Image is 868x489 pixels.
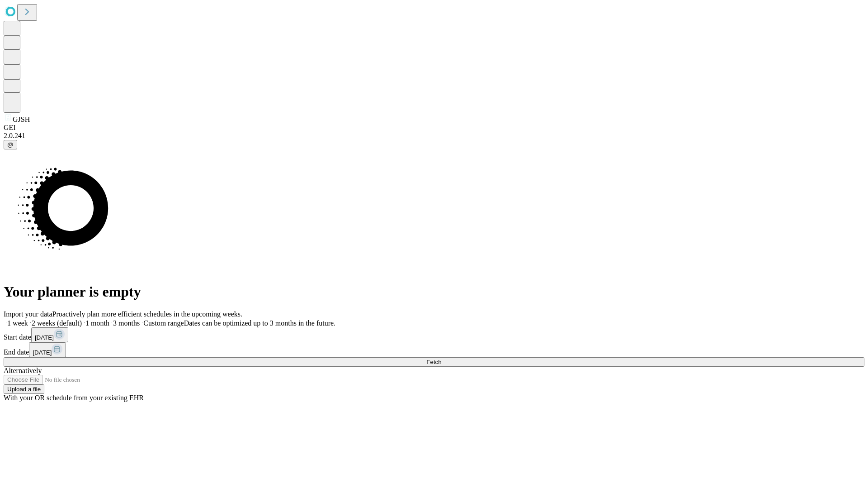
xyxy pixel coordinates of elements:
div: 2.0.241 [4,132,864,140]
div: Start date [4,327,864,342]
span: GJSH [13,115,30,123]
span: 2 weeks (default) [32,319,82,327]
span: Alternatively [4,367,42,374]
span: 3 months [113,319,140,327]
button: Fetch [4,357,864,367]
button: [DATE] [31,327,68,342]
span: @ [7,141,14,148]
span: [DATE] [35,334,54,341]
span: 1 week [7,319,28,327]
span: With your OR schedule from your existing EHR [4,394,144,402]
div: GEI [4,124,864,132]
div: End date [4,342,864,357]
button: @ [4,140,17,149]
span: Fetch [426,359,441,365]
span: 1 month [85,319,109,327]
h1: Your planner is empty [4,283,864,300]
button: Upload a file [4,384,44,394]
span: [DATE] [33,349,52,356]
button: [DATE] [29,342,66,357]
span: Import your data [4,310,52,318]
span: Custom range [143,319,184,327]
span: Proactively plan more efficient schedules in the upcoming weeks. [52,310,242,318]
span: Dates can be optimized up to 3 months in the future. [184,319,335,327]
